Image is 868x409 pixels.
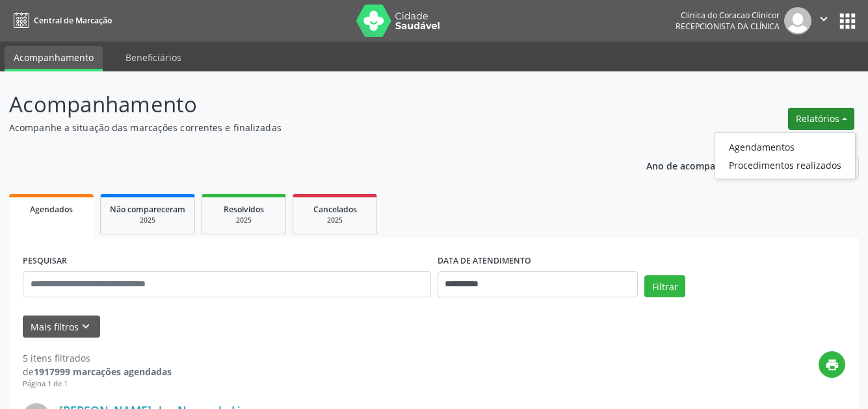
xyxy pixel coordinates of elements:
div: Clinica do Coracao Clinicor [676,10,780,21]
span: Central de Marcação [34,15,112,26]
i:  [817,12,831,26]
span: Não compareceram [110,204,185,215]
a: Procedimentos realizados [715,156,855,174]
i: print [825,358,839,372]
div: Página 1 de 1 [23,378,172,390]
i: keyboard_arrow_down [79,319,93,334]
span: Agendados [30,204,73,215]
a: Agendamentos [715,138,855,156]
div: 2025 [110,216,185,225]
button: print [819,351,845,378]
img: img [784,7,811,34]
span: Resolvidos [224,204,264,215]
p: Ano de acompanhamento [646,157,761,173]
button: Filtrar [644,275,685,297]
ul: Relatórios [715,132,856,179]
p: Acompanhe a situação das marcações correntes e finalizadas [9,121,604,134]
button: apps [836,10,859,32]
div: 5 itens filtrados [23,351,172,365]
a: Acompanhamento [5,46,103,71]
strong: 1917999 marcações agendadas [34,366,172,378]
a: Beneficiários [116,46,191,69]
button: Mais filtroskeyboard_arrow_down [23,316,100,338]
a: Central de Marcação [9,10,112,31]
span: Cancelados [313,204,357,215]
div: 2025 [211,216,276,225]
button:  [811,7,836,34]
button: Relatórios [788,108,854,130]
label: PESQUISAR [23,251,67,271]
p: Acompanhamento [9,88,604,121]
span: Recepcionista da clínica [676,21,780,32]
label: DATA DE ATENDIMENTO [438,251,531,271]
div: 2025 [302,216,367,225]
div: de [23,365,172,378]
